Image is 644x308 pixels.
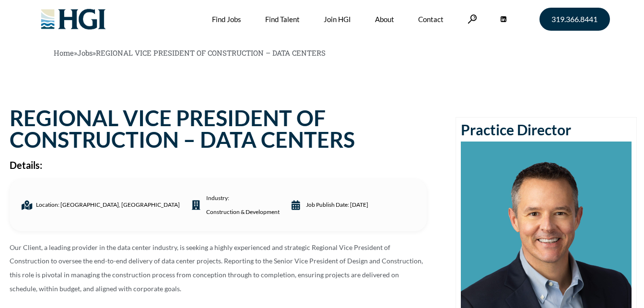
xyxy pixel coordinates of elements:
span: Location: [GEOGRAPHIC_DATA], [GEOGRAPHIC_DATA] [34,198,180,212]
span: » » [54,48,326,58]
span: industry: [204,191,280,219]
a: 319.366.8441 [539,8,610,31]
span: Job Publish date: [DATE] [304,198,368,212]
a: Jobs [77,48,93,58]
a: Search [468,14,477,24]
a: Home [54,48,74,58]
span: 319.366.8441 [551,15,597,23]
p: Our Client, a leading provider in the data center industry, is seeking a highly experienced and s... [10,241,427,296]
a: Construction & Development [206,205,280,219]
h2: Practice Director [461,122,632,137]
span: REGIONAL VICE PRESIDENT OF CONSTRUCTION – DATA CENTERS [96,48,326,58]
h2: Details: [10,160,427,170]
h1: REGIONAL VICE PRESIDENT OF CONSTRUCTION – DATA CENTERS [10,107,427,151]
